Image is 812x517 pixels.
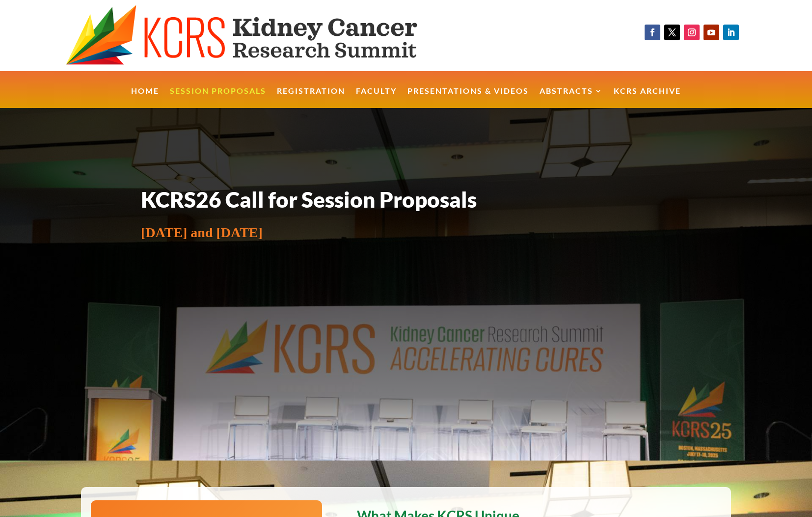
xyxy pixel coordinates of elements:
[664,25,680,40] a: Follow on X
[407,87,529,109] a: Presentations & Videos
[614,87,681,109] a: KCRS Archive
[684,25,700,40] a: Follow on Instagram
[723,25,739,40] a: Follow on LinkedIn
[170,87,266,109] a: Session Proposals
[356,87,397,109] a: Faculty
[277,87,345,109] a: Registration
[131,87,159,109] a: Home
[141,219,671,246] p: [DATE] and [DATE]
[645,25,660,40] a: Follow on Facebook
[141,186,671,218] h1: KCRS26 Call for Session Proposals
[704,25,719,40] a: Follow on Youtube
[66,5,460,66] img: KCRS generic logo wide
[540,87,603,109] a: Abstracts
